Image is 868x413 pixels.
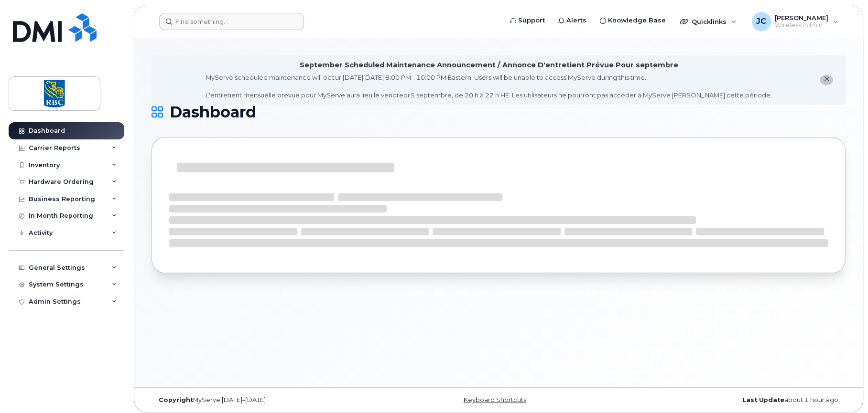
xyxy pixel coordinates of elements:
[464,396,526,403] a: Keyboard Shortcuts
[300,60,678,70] div: September Scheduled Maintenance Announcement / Annonce D'entretient Prévue Pour septembre
[152,396,383,404] div: MyServe [DATE]–[DATE]
[742,396,784,403] strong: Last Update
[614,396,846,404] div: about 1 hour ago
[820,75,833,85] button: close notification
[170,105,256,119] span: Dashboard
[206,73,772,100] div: MyServe scheduled maintenance will occur [DATE][DATE] 8:00 PM - 10:00 PM Eastern. Users will be u...
[159,396,193,403] strong: Copyright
